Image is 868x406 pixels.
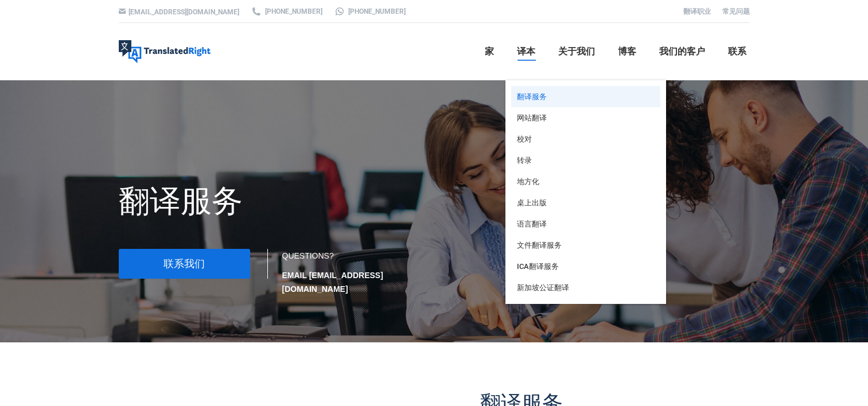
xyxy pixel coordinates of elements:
[555,33,598,70] a: 关于我们
[511,192,660,213] a: 桌上出版
[251,6,322,17] a: [PHONE_NUMBER]
[511,256,660,277] a: ICA翻译服务
[725,33,750,70] a: 联系
[129,8,239,16] a: [EMAIL_ADDRESS][DOMAIN_NAME]
[517,134,532,144] span: 校对
[119,40,211,63] img: 右译
[517,198,547,208] span: 桌上出版
[511,171,660,192] a: 地方化
[722,7,750,15] a: 常见问题
[511,235,660,256] a: 文件翻译服务
[164,258,205,270] span: 联系我们
[656,33,709,70] a: 我们的客户
[517,113,547,123] span: 网站翻译
[517,92,547,101] span: 翻译服务
[513,33,539,70] a: 译本
[683,7,711,15] a: 翻译职业
[511,86,660,107] a: 翻译服务
[558,46,595,57] span: 关于我们
[614,33,640,70] a: 博客
[481,33,497,70] a: 家
[485,46,494,57] span: 家
[517,283,569,292] span: 新加坡公证翻译
[265,6,322,17] font: [PHONE_NUMBER]
[728,46,746,57] span: 联系
[282,251,334,260] font: QUESTIONS?
[517,219,547,229] span: 语言翻译
[348,6,406,17] font: [PHONE_NUMBER]
[282,271,383,294] strong: EMAIL [EMAIL_ADDRESS][DOMAIN_NAME]
[517,240,562,250] span: 文件翻译服务
[334,6,406,17] a: [PHONE_NUMBER]
[511,107,660,128] a: 网站翻译
[517,155,532,165] span: 转录
[517,46,535,57] span: 译本
[511,150,660,171] a: 转录
[119,249,250,279] a: 联系我们
[511,277,660,298] a: 新加坡公证翻译
[511,128,660,150] a: 校对
[618,46,636,57] span: 博客
[517,261,559,271] span: ICA翻译服务
[511,213,660,235] a: 语言翻译
[119,182,534,220] h1: 翻译服务
[659,46,705,57] span: 我们的客户
[517,177,539,186] span: 地方化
